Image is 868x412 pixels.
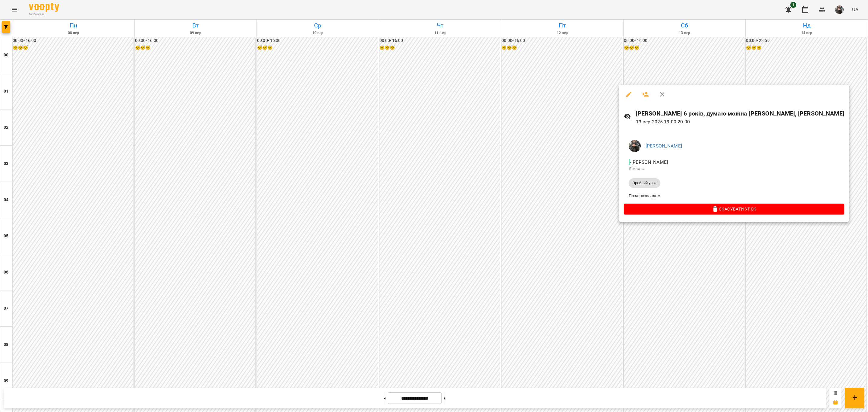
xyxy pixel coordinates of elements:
[624,204,844,214] button: Скасувати Урок
[629,140,641,152] img: 8337ee6688162bb2290644e8745a615f.jpg
[636,118,844,125] p: 13 вер 2025 19:00 - 20:00
[629,205,839,213] span: Скасувати Урок
[629,180,660,186] span: Пробний урок
[636,109,844,118] h6: [PERSON_NAME] 6 років, думаю можна [PERSON_NAME], [PERSON_NAME]
[629,166,839,172] p: Кімната
[629,159,669,165] span: - [PERSON_NAME]
[646,143,682,149] a: [PERSON_NAME]
[624,190,844,201] li: Поза розкладом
